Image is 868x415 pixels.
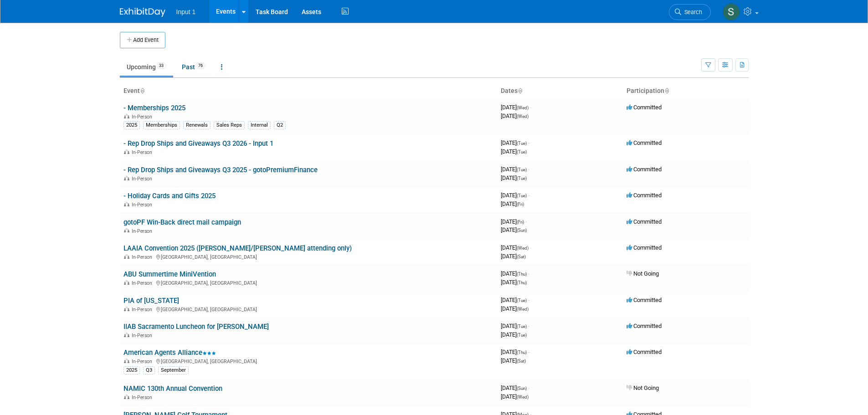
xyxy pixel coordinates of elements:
[627,270,659,277] span: Not Going
[123,305,493,313] div: [GEOGRAPHIC_DATA], [GEOGRAPHIC_DATA]
[120,8,165,17] img: ExhibitDay
[627,166,662,173] span: Committed
[501,323,529,329] span: [DATE]
[664,87,669,94] a: Sort by Participation Type
[517,280,527,285] span: (Thu)
[623,83,749,99] th: Participation
[132,395,155,400] span: In-Person
[517,105,529,110] span: (Wed)
[132,254,155,260] span: In-Person
[497,83,623,99] th: Dates
[123,253,493,260] div: [GEOGRAPHIC_DATA], [GEOGRAPHIC_DATA]
[123,121,140,129] div: 2025
[501,270,529,277] span: [DATE]
[517,228,527,233] span: (Sun)
[132,359,155,364] span: In-Person
[517,359,526,364] span: (Sat)
[132,149,155,155] span: In-Person
[501,244,531,251] span: [DATE]
[123,244,352,252] a: LAAIA Convention 2025 ([PERSON_NAME]/[PERSON_NAME] attending only)
[723,3,740,20] img: Susan Stout
[627,297,662,303] span: Committed
[124,254,129,259] img: In-Person Event
[501,357,526,364] span: [DATE]
[124,333,129,337] img: In-Person Event
[124,149,129,154] img: In-Person Event
[501,384,529,391] span: [DATE]
[517,246,529,251] span: (Wed)
[123,139,273,148] a: - Rep Drop Ships and Giveaways Q3 2026 - Input 1
[501,253,526,260] span: [DATE]
[123,279,493,286] div: [GEOGRAPHIC_DATA], [GEOGRAPHIC_DATA]
[132,202,155,208] span: In-Person
[124,307,129,311] img: In-Person Event
[501,148,527,155] span: [DATE]
[627,139,662,146] span: Committed
[517,386,527,391] span: (Sun)
[132,280,155,286] span: In-Person
[124,202,129,206] img: In-Person Event
[195,62,205,69] span: 76
[123,104,185,112] a: - Memberships 2025
[517,167,527,172] span: (Tue)
[627,192,662,199] span: Committed
[517,324,527,329] span: (Tue)
[214,121,245,129] div: Sales Reps
[156,62,166,69] span: 33
[528,348,529,355] span: -
[517,141,527,146] span: (Tue)
[528,139,529,146] span: -
[627,104,662,111] span: Committed
[132,307,155,313] span: In-Person
[120,58,173,76] a: Upcoming33
[501,192,529,199] span: [DATE]
[517,298,527,303] span: (Tue)
[517,176,527,181] span: (Tue)
[517,193,527,198] span: (Tue)
[123,270,216,278] a: ABU Summertime MiniVention
[517,149,527,154] span: (Tue)
[132,176,155,182] span: In-Person
[124,228,129,233] img: In-Person Event
[528,297,529,303] span: -
[123,348,216,357] a: American Agents Alliance
[517,350,527,355] span: (Thu)
[627,323,662,329] span: Committed
[517,114,529,119] span: (Wed)
[528,323,529,329] span: -
[501,393,529,400] span: [DATE]
[528,270,529,277] span: -
[123,297,179,305] a: PIA of [US_STATE]
[501,348,529,355] span: [DATE]
[517,307,529,312] span: (Wed)
[120,32,165,48] button: Add Event
[681,9,702,15] span: Search
[274,121,286,129] div: Q2
[123,218,241,226] a: gotoPF Win-Back direct mail campaign
[132,228,155,234] span: In-Person
[143,366,155,374] div: Q3
[124,114,129,118] img: In-Person Event
[517,272,527,277] span: (Thu)
[518,87,522,94] a: Sort by Start Date
[132,114,155,120] span: In-Person
[501,297,529,303] span: [DATE]
[501,166,529,173] span: [DATE]
[501,331,527,338] span: [DATE]
[123,166,318,174] a: - Rep Drop Ships and Giveaways Q3 2025 - gotoPremiumFinance
[183,121,211,129] div: Renewals
[123,357,493,364] div: [GEOGRAPHIC_DATA], [GEOGRAPHIC_DATA]
[669,4,711,20] a: Search
[124,395,129,399] img: In-Person Event
[124,359,129,363] img: In-Person Event
[123,366,140,374] div: 2025
[501,226,527,233] span: [DATE]
[124,280,129,285] img: In-Person Event
[132,333,155,338] span: In-Person
[501,279,527,286] span: [DATE]
[501,113,529,119] span: [DATE]
[530,104,531,111] span: -
[175,58,212,76] a: Past76
[517,254,526,259] span: (Sat)
[501,139,529,146] span: [DATE]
